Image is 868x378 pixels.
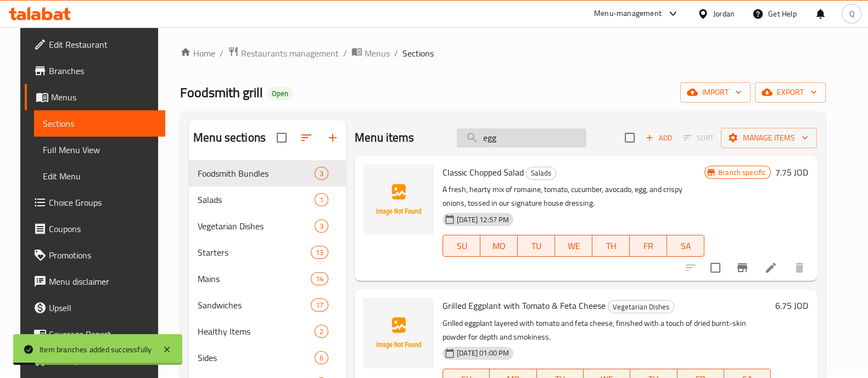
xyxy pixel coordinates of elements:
button: import [680,82,751,103]
span: Classic Chopped Salad [443,164,524,180]
span: Grocery Checklist [49,354,156,367]
span: Grilled Eggplant with Tomato & Feta Cheese [443,297,606,314]
button: delete [786,255,813,281]
div: items [315,325,328,338]
span: FR [634,238,663,254]
a: Promotions [25,242,165,268]
span: Edit Menu [43,170,156,183]
div: items [311,298,328,312]
span: Choice Groups [49,196,156,209]
span: Select section first [676,129,721,146]
span: SA [671,238,700,254]
span: export [764,86,817,99]
span: Edit Restaurant [49,38,156,51]
span: 14 [311,274,328,284]
span: Full Menu View [43,143,156,156]
a: Upsell [25,295,165,321]
a: Choice Groups [25,189,165,216]
input: search [457,128,586,148]
span: TU [522,238,551,254]
span: Sort sections [293,125,320,151]
span: WE [559,238,588,254]
div: Salads1 [189,187,346,213]
span: MO [485,238,513,254]
span: SU [447,238,476,254]
div: items [311,246,328,259]
div: Sandwiches17 [189,292,346,318]
div: items [315,219,328,233]
span: Select all sections [270,126,293,149]
div: Sides6 [189,345,346,371]
a: Edit Menu [34,163,165,189]
span: Foodsmith Bundles [198,167,315,180]
span: Mains [198,272,311,285]
div: Mains14 [189,266,346,292]
span: Q [849,8,854,20]
img: Grilled Eggplant with Tomato & Feta Cheese [363,298,434,368]
span: Vegetarian Dishes [608,301,674,313]
button: export [755,82,826,103]
div: items [311,272,328,285]
span: Branch specific [714,167,770,178]
span: 2 [315,326,328,337]
div: Item branches added successfully [40,343,152,356]
span: Menus [365,47,390,60]
span: Healthy Items [198,325,315,338]
span: Sections [402,47,434,60]
li: / [394,47,398,60]
span: Sections [43,117,156,130]
nav: breadcrumb [180,46,826,60]
span: Vegetarian Dishes [198,219,315,233]
a: Menus [351,46,390,60]
h2: Menu sections [193,129,266,146]
a: Restaurants management [228,46,339,60]
p: A fresh, hearty mix of romaine, tomato, cucumber, avocado, egg, and crispy onions, tossed in our ... [443,183,704,210]
a: Home [180,47,215,60]
span: Salads [198,193,315,206]
a: Sections [34,110,165,137]
button: TU [518,235,555,257]
span: Starters [198,246,311,259]
button: FR [630,235,667,257]
a: Full Menu View [34,137,165,163]
span: 6 [315,353,328,363]
span: 17 [311,300,328,311]
span: Coupons [49,222,156,235]
span: Menus [51,91,156,104]
button: Branch-specific-item [729,255,755,281]
span: 13 [311,247,328,258]
a: Menus [25,84,165,110]
button: SU [443,235,480,257]
span: 3 [315,168,328,179]
button: TH [592,235,630,257]
button: Add section [320,125,346,151]
button: MO [480,235,518,257]
span: 1 [315,195,328,205]
h2: Menu items [355,129,415,146]
button: Manage items [721,128,817,148]
div: Healthy Items2 [189,318,346,345]
span: Open [267,89,293,98]
button: WE [555,235,592,257]
a: Branches [25,58,165,84]
img: Classic Chopped Salad [363,165,434,235]
p: Grilled eggplant layered with tomato and feta cheese, finished with a touch of dried burnt-skin p... [443,317,771,344]
a: Menu disclaimer [25,268,165,295]
div: Vegetarian Dishes3 [189,213,346,239]
h6: 7.75 JOD [775,165,808,180]
span: Sides [198,351,315,364]
div: items [315,351,328,364]
div: Starters13 [189,239,346,266]
div: Sandwiches [198,298,311,312]
div: Open [267,87,293,100]
span: 3 [315,221,328,232]
span: Manage items [730,131,808,145]
span: Add item [641,129,676,146]
button: Add [641,129,676,146]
